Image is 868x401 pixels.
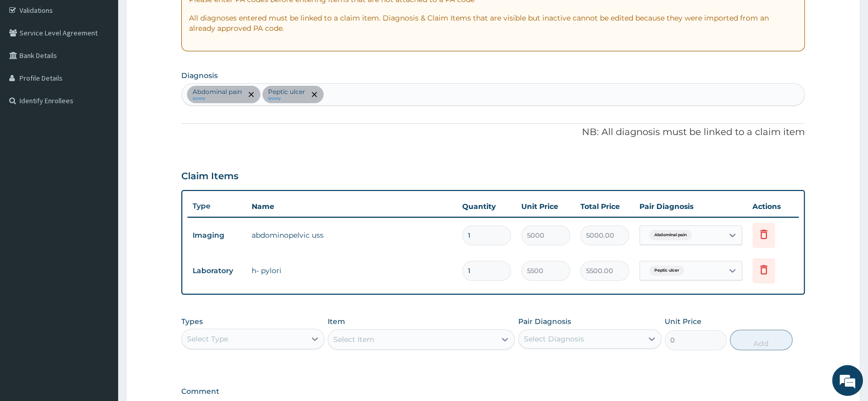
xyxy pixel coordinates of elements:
[268,88,305,96] p: Peptic ulcer
[181,171,238,182] h3: Claim Items
[665,316,702,327] label: Unit Price
[5,280,196,316] textarea: Type your message and hit 'Enter'
[168,5,193,30] div: Minimize live chat window
[516,196,575,217] th: Unit Price
[181,317,203,326] label: Types
[328,316,345,327] label: Item
[187,334,228,344] div: Select Type
[181,70,218,81] label: Diagnosis
[518,316,571,327] label: Pair Diagnosis
[60,129,142,233] span: We're online!
[247,90,256,99] span: remove selection option
[649,230,692,240] span: Abdominal pain
[187,261,247,280] td: Laboratory
[193,96,242,101] small: query
[187,226,247,245] td: Imaging
[634,196,747,217] th: Pair Diagnosis
[730,330,792,350] button: Add
[524,334,584,344] div: Select Diagnosis
[181,387,805,396] label: Comment
[247,225,457,245] td: abdominopelvic uss
[457,196,516,217] th: Quantity
[189,13,797,33] p: All diagnoses entered must be linked to a claim item. Diagnosis & Claim Items that are visible bu...
[310,90,319,99] span: remove selection option
[247,260,457,281] td: h- pylori
[268,96,305,101] small: query
[181,126,805,139] p: NB: All diagnosis must be linked to a claim item
[193,88,242,96] p: Abdominal pain
[575,196,634,217] th: Total Price
[187,197,247,216] th: Type
[53,58,173,71] div: Chat with us now
[247,196,457,217] th: Name
[649,265,684,276] span: Peptic ulcer
[747,196,799,217] th: Actions
[19,51,42,77] img: d_794563401_company_1708531726252_794563401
